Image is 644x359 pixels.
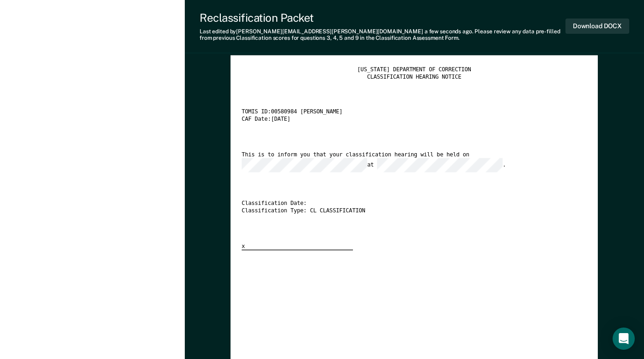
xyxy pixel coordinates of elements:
div: Classification Type: CL CLASSIFICATION [242,208,569,215]
div: x [242,243,353,251]
div: Reclassification Packet [200,11,565,25]
button: Download DOCX [565,19,629,34]
div: Last edited by [PERSON_NAME][EMAIL_ADDRESS][PERSON_NAME][DOMAIN_NAME] . Please review any data pr... [200,28,565,42]
div: CAF Date: [DATE] [242,116,569,124]
div: TOMIS ID: 00580984 [PERSON_NAME] [242,109,569,116]
div: Classification Date: [242,200,569,208]
div: [US_STATE] DEPARTMENT OF CORRECTION [242,67,587,74]
div: This is to inform you that your classification hearing will be held on at . [242,151,569,173]
div: CLASSIFICATION HEARING NOTICE [242,74,587,81]
span: a few seconds ago [425,28,472,35]
div: Open Intercom Messenger [613,328,635,350]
